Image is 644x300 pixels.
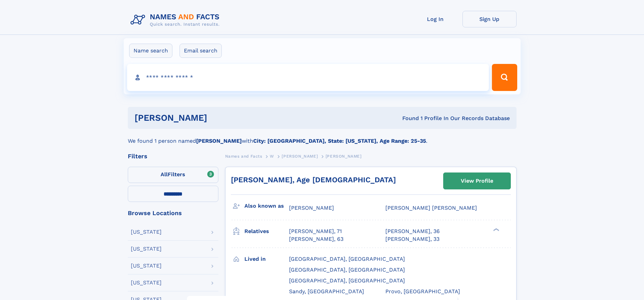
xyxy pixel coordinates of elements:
a: Log In [408,11,462,27]
span: [PERSON_NAME] [282,154,318,159]
span: [GEOGRAPHIC_DATA], [GEOGRAPHIC_DATA] [289,256,405,262]
span: W [270,154,274,159]
label: Filters [128,167,218,183]
div: [US_STATE] [131,263,162,269]
span: [PERSON_NAME] [326,154,362,159]
label: Name search [129,44,172,58]
a: Names and Facts [225,152,262,160]
div: ❯ [492,228,500,232]
span: [PERSON_NAME] [289,205,334,211]
h1: [PERSON_NAME] [135,114,305,122]
div: [US_STATE] [131,280,162,285]
button: Search Button [492,64,517,91]
div: [US_STATE] [131,246,162,252]
a: [PERSON_NAME], 36 [385,228,440,235]
div: We found 1 person named with . [128,129,517,145]
span: All [161,171,168,178]
a: View Profile [444,173,510,189]
div: Browse Locations [128,210,218,216]
a: [PERSON_NAME] [282,152,318,160]
span: [GEOGRAPHIC_DATA], [GEOGRAPHIC_DATA] [289,277,405,284]
h3: Relatives [244,226,289,237]
a: Sign Up [462,11,517,27]
span: [GEOGRAPHIC_DATA], [GEOGRAPHIC_DATA] [289,267,405,273]
img: Logo Names and Facts [128,11,225,29]
a: [PERSON_NAME], Age [DEMOGRAPHIC_DATA] [231,176,396,184]
input: search input [127,64,489,91]
span: Provo, [GEOGRAPHIC_DATA] [385,288,460,295]
a: [PERSON_NAME], 71 [289,228,342,235]
div: View Profile [461,173,493,189]
h3: Also known as [244,200,289,212]
a: [PERSON_NAME], 63 [289,235,343,243]
div: [US_STATE] [131,229,162,235]
h3: Lived in [244,253,289,265]
span: [PERSON_NAME] [PERSON_NAME] [385,205,477,211]
b: [PERSON_NAME] [196,138,242,144]
b: City: [GEOGRAPHIC_DATA], State: [US_STATE], Age Range: 25-35 [253,138,426,144]
div: Filters [128,153,218,159]
a: [PERSON_NAME], 33 [385,235,439,243]
label: Email search [180,44,222,58]
div: Found 1 Profile In Our Records Database [305,115,510,122]
span: Sandy, [GEOGRAPHIC_DATA] [289,288,364,295]
a: W [270,152,274,160]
